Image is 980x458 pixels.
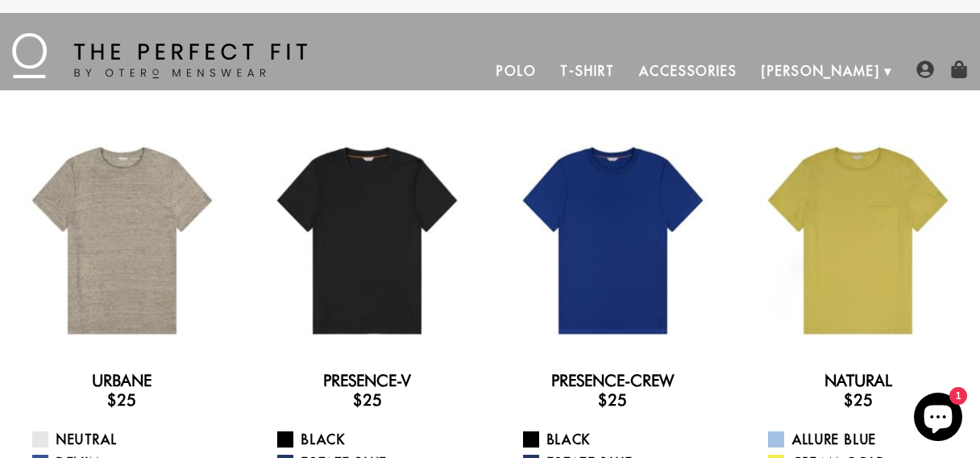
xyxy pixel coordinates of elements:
[909,393,967,445] inbox-online-store-chat: Shopify online store chat
[277,430,477,449] a: Black
[12,390,232,410] h3: $25
[323,371,411,390] a: Presence-V
[950,60,968,78] img: shopping-bag-icon.png
[257,390,477,410] h3: $25
[503,390,723,410] h3: $25
[92,371,152,390] a: Urbane
[748,390,968,410] h3: $25
[768,430,968,449] a: Allure Blue
[548,52,626,90] a: T-Shirt
[484,52,549,90] a: Polo
[916,60,934,78] img: user-account-icon.png
[12,33,307,78] img: The Perfect Fit - by Otero Menswear - Logo
[32,430,232,449] a: Neutral
[523,430,723,449] a: Black
[750,52,892,90] a: [PERSON_NAME]
[627,52,750,90] a: Accessories
[551,371,674,390] a: Presence-Crew
[824,371,892,390] a: Natural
